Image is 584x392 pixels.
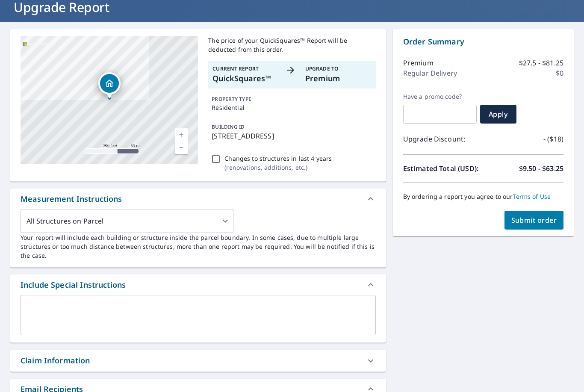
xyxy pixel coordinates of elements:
button: Apply [480,105,516,124]
span: Apply [487,109,510,119]
div: Claim Information [21,355,90,366]
div: Dropped pin, building 1, Residential property, 159 Edgewater Dr Eatonton, GA 31024 [98,72,121,99]
p: By ordering a report you agree to our [403,193,563,200]
div: Include Special Instructions [21,279,126,291]
p: PROPERTY TYPE [212,95,372,103]
p: The price of your QuickSquares™ Report will be deducted from this order. [208,36,375,54]
p: Premium [305,73,372,84]
div: All Structures on Parcel [21,209,233,233]
p: Order Summary [403,36,563,47]
p: Upgrade To [305,65,372,73]
span: Submit order [511,215,557,225]
p: Current Report [212,65,279,73]
div: Include Special Instructions [10,274,386,295]
p: Regular Delivery [403,68,457,78]
p: Changes to structures in last 4 years [224,154,332,163]
p: QuickSquares™ [212,73,279,84]
p: Estimated Total (USD): [403,163,484,174]
a: Current Level 17, Zoom In [175,128,188,141]
label: Have a promo code? [403,93,477,100]
p: $27.5 - $81.25 [519,58,563,68]
button: Submit order [504,211,564,230]
div: Measurement Instructions [10,189,386,209]
a: Current Level 17, Zoom Out [175,141,188,154]
p: Premium [403,58,434,68]
a: Terms of Use [513,192,551,200]
div: Measurement Instructions [21,193,122,205]
p: $0 [556,68,563,78]
p: ( renovations, additions, etc. ) [224,163,332,172]
p: Your report will include each building or structure inside the parcel boundary. In some cases, du... [21,233,376,260]
p: - ($18) [543,134,563,144]
p: BUILDING ID [212,123,245,130]
p: Residential [212,103,372,112]
p: $9.50 - $63.25 [519,163,563,174]
p: Upgrade Discount: [403,134,484,144]
div: Claim Information [10,350,386,371]
p: [STREET_ADDRESS] [212,131,372,141]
